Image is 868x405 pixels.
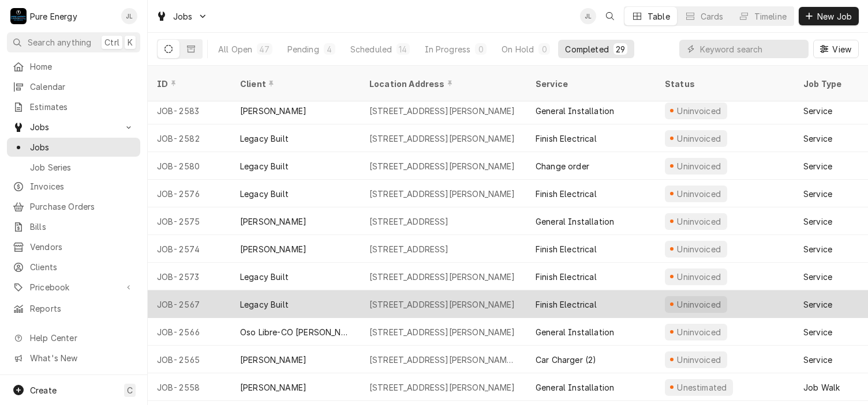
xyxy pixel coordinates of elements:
a: Invoices [7,177,140,196]
span: Help Center [30,332,133,344]
span: Home [30,60,134,73]
span: Create [30,385,57,395]
a: Reports [7,299,140,318]
div: 4 [326,43,333,55]
div: P [10,8,27,24]
div: [STREET_ADDRESS][PERSON_NAME] [369,105,515,117]
div: James Linnenkamp's Avatar [580,8,596,24]
span: New Job [815,10,854,22]
input: Keyword search [700,40,803,58]
a: Purchase Orders [7,197,140,216]
div: [STREET_ADDRESS][PERSON_NAME] [369,160,515,172]
div: Legacy Built [240,298,289,311]
div: JOB-2573 [148,263,231,290]
div: Cards [701,10,724,22]
span: Bills [30,221,134,233]
span: Pricebook [30,281,117,293]
div: [PERSON_NAME] [240,381,306,393]
span: Jobs [30,121,117,133]
div: Service [803,215,832,228]
span: Jobs [30,141,134,153]
div: Uninvoiced [676,188,723,200]
div: Service [803,354,832,366]
span: Reports [30,302,134,315]
div: JOB-2565 [148,346,231,373]
div: Completed [565,43,608,55]
div: [PERSON_NAME] [240,105,306,117]
button: New Job [799,7,859,25]
span: K [128,36,133,48]
div: [STREET_ADDRESS][PERSON_NAME] [369,381,515,393]
a: Calendar [7,77,140,96]
span: Purchase Orders [30,200,134,213]
div: Service [803,298,832,311]
div: [STREET_ADDRESS] [369,243,449,255]
div: Pending [287,43,319,55]
a: Estimates [7,97,140,116]
div: Service [803,243,832,255]
div: Service [803,271,832,283]
span: Search anything [28,36,91,48]
div: [STREET_ADDRESS][PERSON_NAME] [369,133,515,145]
a: Jobs [7,138,140,157]
span: View [830,43,854,55]
div: Finish Electrical [536,243,597,255]
div: Uninvoiced [676,354,723,366]
div: JL [580,8,596,24]
div: Service [803,326,832,338]
div: Location Address [369,78,515,90]
div: Car Charger (2) [536,354,596,366]
a: Go to Help Center [7,328,140,347]
div: JOB-2582 [148,124,231,152]
div: JL [121,8,137,24]
div: General Installation [536,215,614,228]
div: Service [803,105,832,117]
div: [STREET_ADDRESS][PERSON_NAME][PERSON_NAME] [369,354,517,366]
div: JOB-2575 [148,207,231,235]
span: What's New [30,352,133,364]
div: JOB-2566 [148,318,231,346]
div: Finish Electrical [536,133,597,145]
span: Jobs [173,10,193,22]
div: Oso Libre-CO [PERSON_NAME] [240,326,351,338]
div: 14 [399,43,407,55]
a: Go to Jobs [7,118,140,137]
div: Uninvoiced [676,215,723,228]
div: Uninvoiced [676,133,723,145]
div: Uninvoiced [676,105,723,117]
a: Go to Pricebook [7,278,140,297]
div: Uninvoiced [676,160,723,172]
div: [PERSON_NAME] [240,243,306,255]
span: Invoices [30,180,134,192]
div: General Installation [536,105,614,117]
div: Unestimated [676,381,728,393]
span: Vendors [30,241,134,253]
span: Job Series [30,161,134,173]
div: ID [157,78,219,90]
div: 29 [616,43,625,55]
div: Finish Electrical [536,188,597,200]
div: JOB-2574 [148,235,231,263]
div: 0 [477,43,484,55]
a: Go to Jobs [151,7,212,26]
div: JOB-2580 [148,152,231,180]
div: Timeline [754,10,787,22]
div: JOB-2576 [148,180,231,207]
a: Home [7,57,140,76]
a: Bills [7,217,140,236]
div: General Installation [536,326,614,338]
div: Job Type [803,78,859,90]
div: Uninvoiced [676,326,723,338]
div: 47 [259,43,270,55]
div: Service [803,160,832,172]
div: Service [803,133,832,145]
div: On Hold [502,43,534,55]
a: Job Series [7,158,140,177]
div: [PERSON_NAME] [240,215,306,228]
button: Search anythingCtrlK [7,32,140,52]
div: James Linnenkamp's Avatar [121,8,137,24]
div: In Progress [425,43,471,55]
div: [STREET_ADDRESS][PERSON_NAME] [369,271,515,283]
div: [STREET_ADDRESS][PERSON_NAME] [369,298,515,311]
div: 0 [541,43,548,55]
